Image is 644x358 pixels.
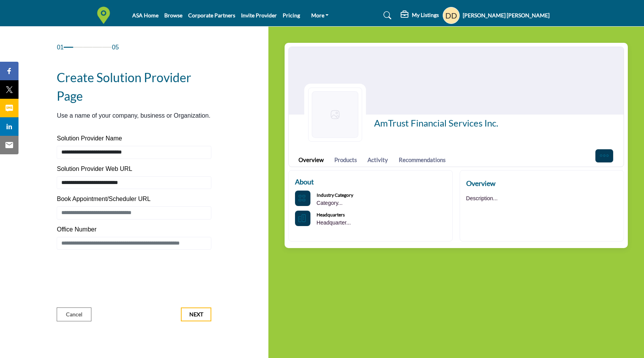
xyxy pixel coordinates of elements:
h5: My Listings [412,12,439,19]
h5: [PERSON_NAME] [PERSON_NAME] [463,12,550,19]
span: Cancel [66,311,83,318]
input: Enter Solution Provider Web URL [57,176,211,189]
a: Activity [368,155,388,164]
h2: About [295,177,314,187]
label: Solution Provider Name [57,134,122,143]
a: Products [334,155,357,164]
a: ASA Home [132,12,158,19]
button: HeadQuarters [295,211,310,226]
img: Logo [308,88,362,142]
span: Next [189,311,203,318]
a: Search [376,9,396,22]
img: site Logo [95,7,116,24]
button: More Options [595,149,614,163]
b: Headquarters [317,212,345,218]
a: Corporate Partners [188,12,235,19]
button: Next [181,307,211,321]
a: Overview [298,155,324,164]
span: 01 [57,43,64,52]
label: Solution Provider Web URL [57,164,132,174]
b: Industry Category [317,192,353,198]
img: Cover Image [289,47,624,115]
a: More [306,10,334,21]
h1: Create Solution Provider Page [57,68,211,105]
label: Book Appointment/Scheduler URL [57,194,150,204]
button: Categories List [295,191,310,206]
span: 05 [112,43,119,52]
a: Pricing [283,12,300,19]
a: Recommendations [399,155,446,164]
input: Enter Office Number Include country code e.g. +1.987.654.3210 [57,237,211,250]
input: Enter Solution Provider Name [57,146,211,159]
a: Invite Provider [241,12,277,19]
input: Enter Book Appointment/Scheduler URL [57,206,211,220]
p: Use a name of your company, business or Organization. [57,111,210,120]
div: My Listings [401,11,439,20]
p: Description... [466,195,498,203]
button: Cancel [57,307,91,321]
a: Browse [164,12,182,19]
p: Category... [317,199,353,207]
h2: Overview [466,178,496,189]
h1: AmTrust Financial Services Inc. [374,116,498,130]
button: Show hide supplier dropdown [443,7,460,24]
p: Headquarter... [317,219,351,227]
label: Office Number [57,225,96,234]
